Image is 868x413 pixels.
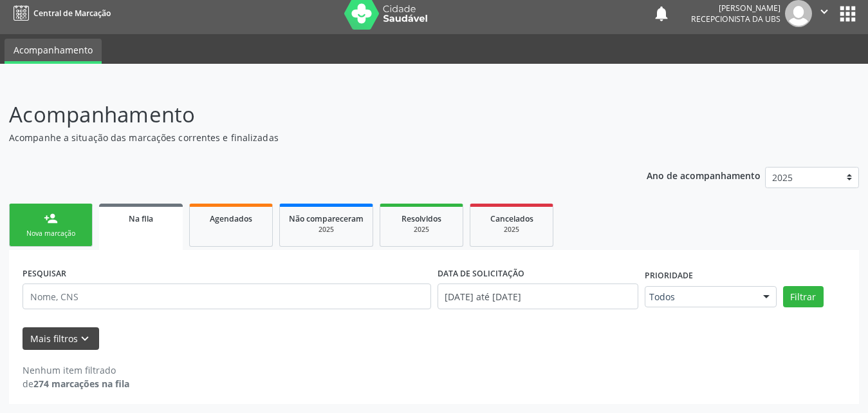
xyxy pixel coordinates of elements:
[210,213,252,224] span: Agendados
[33,8,111,19] span: Central de Marcação
[23,363,129,377] div: Nenhum item filtrado
[402,213,441,224] span: Resolvidos
[479,225,544,235] div: 2025
[44,211,58,226] div: person_add
[691,14,780,24] span: Recepcionista da UBS
[783,286,824,308] button: Filtrar
[23,377,129,390] div: de
[817,5,831,19] i: 
[23,283,431,309] input: Nome, CNS
[78,332,92,346] i: keyboard_arrow_down
[5,39,102,64] a: Acompanhamento
[645,266,693,286] label: Prioridade
[289,213,364,224] span: Não compareceram
[691,3,780,14] div: [PERSON_NAME]
[438,264,524,283] label: DATA DE SOLICITAÇÃO
[23,264,66,283] label: PESQUISAR
[289,225,364,235] div: 2025
[129,213,153,224] span: Na fila
[9,3,111,24] a: Central de Marcação
[9,131,604,144] p: Acompanhe a situação das marcações correntes e finalizadas
[438,283,638,309] input: Selecione um intervalo
[9,99,604,131] p: Acompanhamento
[836,3,859,25] button: apps
[23,327,99,350] button: Mais filtroskeyboard_arrow_down
[33,378,129,390] strong: 274 marcações na fila
[649,291,750,303] span: Todos
[652,5,670,23] button: notifications
[389,225,454,235] div: 2025
[490,213,533,224] span: Cancelados
[19,229,83,238] div: Nova marcação
[647,167,761,183] p: Ano de acompanhamento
